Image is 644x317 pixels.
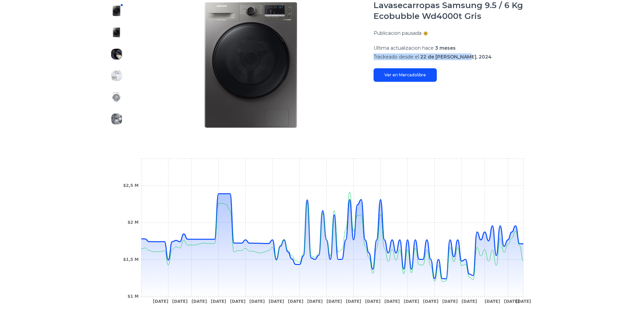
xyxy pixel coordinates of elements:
tspan: $1 M [127,294,139,299]
tspan: [DATE] [442,299,458,304]
tspan: [DATE] [365,299,381,304]
img: Lavasecarropas Samsung 9.5 / 6 Kg Ecobubble Wd4000t Gris [111,70,122,81]
tspan: [DATE] [384,299,400,304]
tspan: [DATE] [153,299,168,304]
tspan: [DATE] [404,299,419,304]
a: Ver en Mercadolibre [374,68,437,82]
span: Trackeado desde el [374,54,419,60]
img: Lavasecarropas Samsung 9.5 / 6 Kg Ecobubble Wd4000t Gris [111,27,122,38]
span: 22 de [PERSON_NAME], 2024 [420,54,492,60]
tspan: [DATE] [211,299,226,304]
tspan: [DATE] [249,299,265,304]
tspan: [DATE] [191,299,207,304]
img: Lavasecarropas Samsung 9.5 / 6 Kg Ecobubble Wd4000t Gris [111,5,122,16]
span: Ultima actualizacion hace [374,45,434,51]
tspan: [DATE] [423,299,438,304]
tspan: $2 M [127,220,139,225]
tspan: [DATE] [484,299,500,304]
tspan: [DATE] [230,299,245,304]
tspan: $2,5 M [123,183,139,188]
tspan: [DATE] [345,299,361,304]
tspan: [DATE] [504,299,519,304]
p: Publicacion pausada [374,30,422,36]
tspan: [DATE] [288,299,303,304]
tspan: [DATE] [307,299,323,304]
tspan: [DATE] [172,299,188,304]
tspan: [DATE] [268,299,284,304]
tspan: $1,5 M [123,257,139,262]
img: Lavasecarropas Samsung 9.5 / 6 Kg Ecobubble Wd4000t Gris [111,92,122,103]
img: Lavasecarropas Samsung 9.5 / 6 Kg Ecobubble Wd4000t Gris [111,114,122,124]
tspan: [DATE] [326,299,342,304]
span: 3 meses [435,45,456,51]
img: Lavasecarropas Samsung 9.5 / 6 Kg Ecobubble Wd4000t Gris [111,49,122,59]
tspan: [DATE] [461,299,477,304]
tspan: [DATE] [516,299,531,304]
